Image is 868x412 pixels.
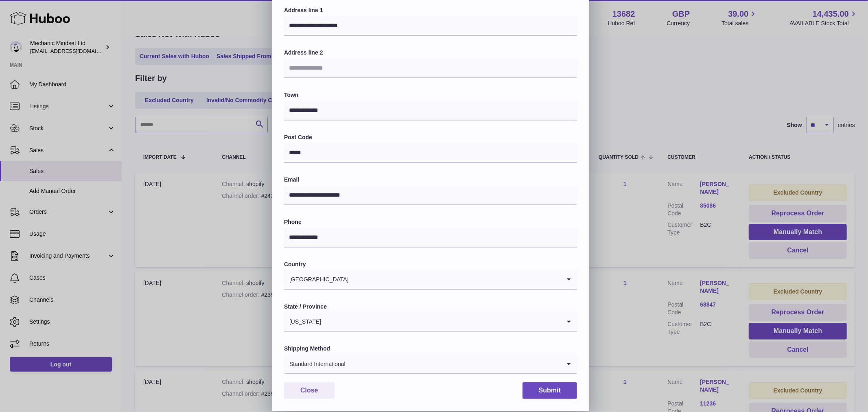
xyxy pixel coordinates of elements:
[284,176,577,184] label: Email
[284,218,577,226] label: Phone
[284,312,577,332] div: Search for option
[284,355,577,374] div: Search for option
[284,345,577,353] label: Shipping Method
[349,270,561,289] input: Search for option
[284,270,577,290] div: Search for option
[284,134,577,141] label: Post Code
[284,7,577,14] label: Address line 1
[346,355,561,373] input: Search for option
[284,49,577,57] label: Address line 2
[284,303,577,311] label: State / Province
[284,91,577,99] label: Town
[284,261,577,268] label: Country
[284,355,346,373] span: Standard International
[284,382,335,399] button: Close
[321,312,561,331] input: Search for option
[523,382,577,399] button: Submit
[284,312,321,331] span: [US_STATE]
[284,270,349,289] span: [GEOGRAPHIC_DATA]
